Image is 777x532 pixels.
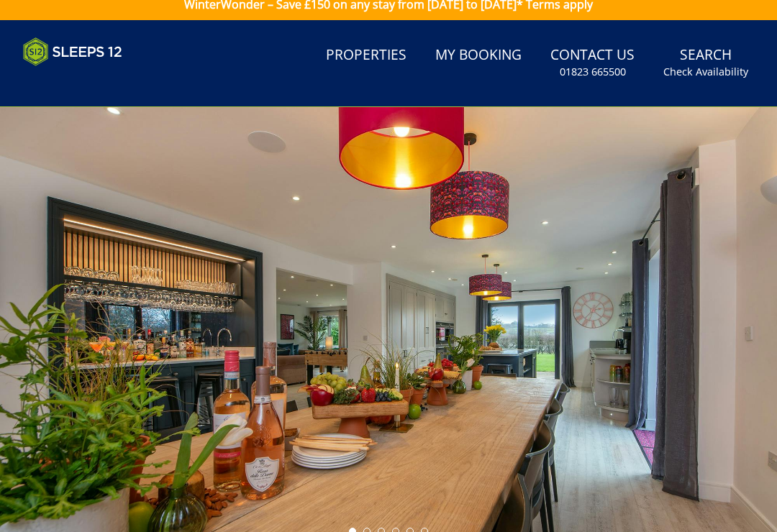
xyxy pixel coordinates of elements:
iframe: Customer reviews powered by Trustpilot [16,75,167,87]
small: Check Availability [663,65,748,79]
a: SearchCheck Availability [658,40,754,86]
a: Contact Us01823 665500 [545,40,640,86]
img: Sleeps 12 [23,37,122,66]
a: My Booking [430,40,527,72]
a: Properties [320,40,412,72]
small: 01823 665500 [560,65,626,79]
